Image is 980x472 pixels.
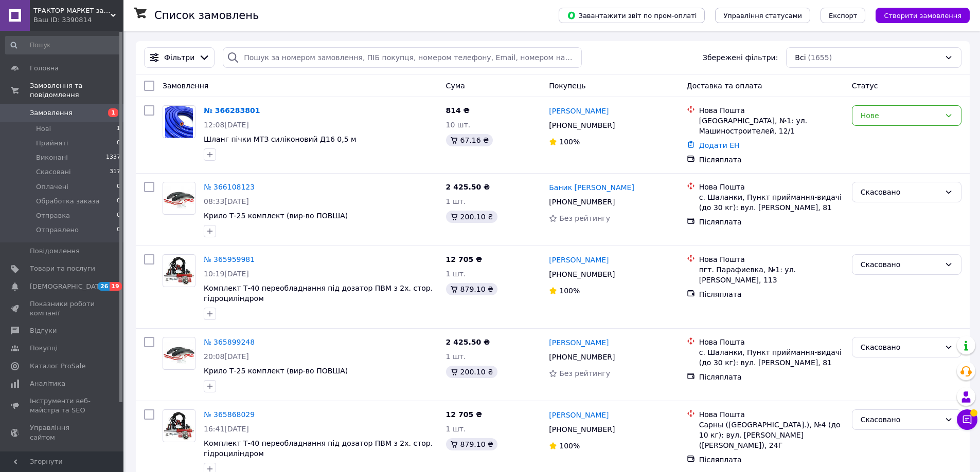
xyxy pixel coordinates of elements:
span: Експорт [829,12,858,20]
span: Всі [795,52,806,63]
span: 20:08[DATE] [204,352,249,361]
span: Виконані [36,153,68,162]
span: Створити замовлення [884,12,961,20]
input: Пошук за номером замовлення, ПІБ покупця, номером телефону, Email, номером накладної [223,47,581,68]
div: с. Шаланки, Пункт приймання-видачі (до 30 кг): вул. [PERSON_NAME], 81 [699,192,844,213]
span: Показники роботи компанії [30,299,95,318]
span: 1 шт. [446,352,466,361]
a: № 366108123 [204,183,255,191]
span: Управління статусами [723,12,802,20]
div: Скасовано [861,259,940,270]
span: 1337 [106,153,120,162]
span: Управління сайтом [30,423,95,442]
button: Експорт [821,8,866,23]
span: Покупці [30,344,58,353]
img: Фото товару [163,186,195,211]
a: Комплект Т-40 переобладнання під дозатор ПВМ з 2х. стор. гідроциліндром [204,439,433,458]
span: Статус [852,82,878,90]
span: 12 705 ₴ [446,255,483,263]
div: Нова Пошта [699,182,844,192]
span: 0 [117,211,120,220]
div: [PHONE_NUMBER] [547,267,617,281]
a: Фото товару [163,409,195,442]
div: [GEOGRAPHIC_DATA], №1: ул. Машиностроителей, 12/1 [699,116,844,136]
div: Післяплата [699,455,844,465]
a: № 365868029 [204,410,255,419]
div: 879.10 ₴ [446,438,497,450]
span: Замовлення [163,82,208,90]
span: 1 [108,108,118,117]
span: 10:19[DATE] [204,270,249,278]
span: 0 [117,139,120,148]
span: 12 705 ₴ [446,410,483,419]
span: Cума [446,82,465,90]
span: 814 ₴ [446,106,470,115]
span: Оплачені [36,182,68,192]
img: Фото товару [163,412,195,440]
div: Післяплата [699,217,844,227]
div: 200.10 ₴ [446,366,497,378]
span: Збережені фільтри: [703,52,778,63]
div: Післяплата [699,155,844,165]
span: Замовлення та повідомлення [30,81,123,100]
span: 1 [117,124,120,134]
a: [PERSON_NAME] [549,255,609,265]
img: Фото товару [165,106,193,138]
div: Післяплата [699,372,844,382]
img: Фото товару [163,342,195,366]
span: Гаманець компанії [30,450,95,469]
button: Чат з покупцем [957,409,977,430]
span: Фільтри [164,52,194,63]
span: Скасовані [36,167,71,177]
a: Крило Т-25 комплект (вир-во ПОВША) [204,367,348,375]
span: Без рейтингу [559,214,610,222]
div: 67.16 ₴ [446,134,493,146]
a: Фото товару [163,105,195,138]
a: Фото товару [163,182,195,215]
span: (1655) [808,53,832,62]
div: Нова Пошта [699,409,844,420]
span: Обработка заказа [36,197,100,206]
span: Головна [30,64,59,73]
span: Без рейтингу [559,369,610,377]
span: Покупець [549,82,585,90]
div: Нова Пошта [699,105,844,116]
span: ТРАКТОР МАРКЕТ запчастини для тракторів [33,6,111,15]
span: Відгуки [30,326,57,335]
span: 0 [117,197,120,206]
span: 0 [117,225,120,235]
a: № 365899248 [204,338,255,346]
span: Доставка та оплата [687,82,762,90]
span: 0 [117,182,120,192]
img: Фото товару [163,257,195,285]
span: Товари та послуги [30,264,95,273]
span: 19 [110,282,121,291]
a: № 365959981 [204,255,255,263]
div: [PHONE_NUMBER] [547,118,617,133]
div: Нова Пошта [699,254,844,265]
span: 10 шт. [446,121,471,129]
input: Пошук [5,36,121,54]
a: [PERSON_NAME] [549,337,609,348]
span: 317 [110,167,120,177]
span: 1 шт. [446,270,466,278]
span: 100% [559,138,580,146]
span: 1 шт. [446,197,466,205]
div: 200.10 ₴ [446,211,497,223]
span: 100% [559,442,580,450]
button: Створити замовлення [876,8,970,23]
div: Нова Пошта [699,337,844,347]
a: Фото товару [163,337,195,370]
span: Завантажити звіт по пром-оплаті [567,11,697,20]
span: 100% [559,287,580,295]
span: 12:08[DATE] [204,121,249,129]
div: Нове [861,110,940,121]
span: Крило Т-25 комплект (вир-во ПОВША) [204,212,348,220]
a: Комплект Т-40 переобладнання під дозатор ПВМ з 2х. стор. гідроциліндром [204,284,433,303]
a: Додати ЕН [699,141,740,149]
div: Ваш ID: 3390814 [33,15,123,25]
a: Шланг пічки МТЗ силіконовий Д16 0,5 м [204,135,357,143]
